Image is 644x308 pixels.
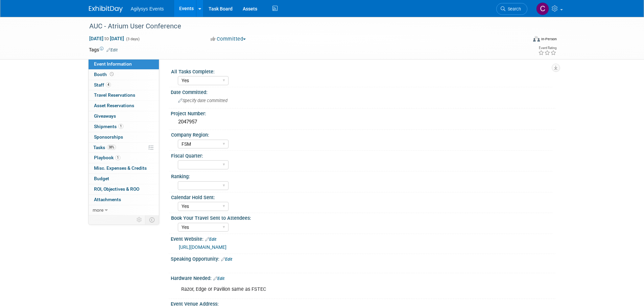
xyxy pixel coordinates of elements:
span: 1 [118,124,123,129]
div: 2047957 [176,117,550,127]
span: Booth not reserved yet [109,72,115,77]
div: Ranking: [171,171,552,180]
button: Committed [208,35,248,43]
a: Search [496,3,527,15]
div: Calendar Hold Sent: [171,192,552,201]
div: Razor, Edge or Pavilion same as FSTEC [176,283,481,296]
a: more [89,205,159,215]
span: 4 [106,82,111,87]
div: Date Committed: [171,87,555,96]
span: Search [505,6,521,11]
span: more [93,207,103,213]
a: Edit [106,48,118,52]
div: Book Your Travel Sent to Attendees: [171,213,552,221]
div: Event Format [487,35,557,45]
img: ExhibitDay [89,6,123,13]
a: Booth [89,70,159,80]
a: Attachments [89,195,159,205]
a: Travel Reservations [89,90,159,100]
img: Format-Inperson.png [533,36,540,42]
span: Budget [94,176,109,181]
a: Staff4 [89,80,159,90]
span: 38% [107,145,116,150]
a: Sponsorships [89,132,159,142]
a: ROI, Objectives & ROO [89,184,159,194]
a: Edit [205,237,216,242]
div: Event Website: [171,234,555,243]
a: Tasks38% [89,143,159,153]
a: Misc. Expenses & Credits [89,163,159,173]
span: Agilysys Events [131,6,164,11]
td: Toggle Event Tabs [145,215,159,224]
span: Asset Reservations [94,103,134,108]
a: Shipments1 [89,122,159,132]
td: Personalize Event Tab Strip [134,215,145,224]
a: Asset Reservations [89,101,159,111]
span: 1 [115,155,120,160]
span: Attachments [94,197,121,202]
a: Edit [221,257,232,262]
span: Sponsorships [94,134,123,140]
a: Edit [213,276,224,281]
span: to [103,36,110,41]
span: Playbook [94,155,120,160]
span: Giveaways [94,113,116,119]
a: Event Information [89,59,159,69]
img: Chris Bagnell [536,2,549,15]
div: All Tasks Complete: [171,67,552,75]
div: Event Rating [538,46,556,50]
span: Specify date committed [178,98,228,103]
span: Staff [94,82,111,88]
div: Fiscal Quarter: [171,151,552,159]
span: ROI, Objectives & ROO [94,186,139,192]
div: Event Venue Address: [171,299,555,307]
a: Giveaways [89,111,159,121]
span: Travel Reservations [94,92,135,98]
span: Shipments [94,124,123,129]
span: Event Information [94,61,132,67]
div: AUC - Atrium User Conference [87,20,517,32]
div: Company Region: [171,130,552,138]
a: Budget [89,174,159,184]
div: Speaking Opportunity: [171,254,555,263]
span: [DATE] [DATE] [89,35,124,42]
div: Hardware Needed: [171,273,555,282]
div: Project Number: [171,109,555,117]
span: Tasks [93,145,116,150]
td: Tags [89,46,118,53]
span: (3 days) [125,37,140,41]
span: Misc. Expenses & Credits [94,165,147,171]
span: Booth [94,72,115,77]
a: Playbook1 [89,153,159,163]
a: [URL][DOMAIN_NAME] [179,244,226,250]
div: In-Person [541,37,557,42]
